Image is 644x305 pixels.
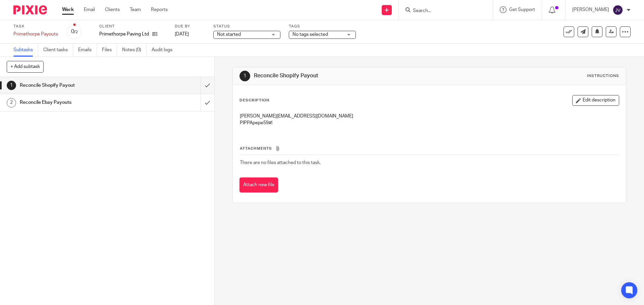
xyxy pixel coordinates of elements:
[240,120,619,126] p: PIPPApepe59#!
[99,31,149,37] p: Primethorpe Paving Ltd
[20,97,136,107] h1: Reconcile Ebay Payouts
[612,5,623,15] img: svg%3E
[130,6,141,13] a: Team
[217,32,241,37] span: Not started
[254,72,444,79] h1: Reconcile Shopify Payout
[572,95,619,106] button: Edit description
[240,147,272,150] span: Attachments
[292,32,328,37] span: No tags selected
[7,81,16,90] div: 1
[240,113,619,120] p: [PERSON_NAME][EMAIL_ADDRESS][DOMAIN_NAME]
[78,44,97,57] a: Emails
[122,44,147,57] a: Notes (0)
[240,160,321,165] span: There are no files attached to this task.
[151,6,168,13] a: Reports
[175,32,189,36] span: [DATE]
[289,24,356,29] label: Tags
[74,30,78,34] small: /2
[71,28,78,35] div: 0
[43,44,73,57] a: Client tasks
[412,8,473,14] input: Search
[152,44,177,57] a: Audit logs
[13,24,58,29] label: Task
[13,44,38,57] a: Subtasks
[105,6,120,13] a: Clients
[84,6,95,13] a: Email
[13,5,47,14] img: Pixie
[99,24,166,29] label: Client
[572,6,609,13] p: [PERSON_NAME]
[175,24,205,29] label: Due by
[239,177,278,193] button: Attach new file
[213,24,280,29] label: Status
[509,7,535,12] span: Get Support
[7,98,16,107] div: 2
[62,6,74,13] a: Work
[7,61,44,72] button: + Add subtask
[587,73,619,79] div: Instructions
[13,31,58,37] div: Primethorpe Payouts
[239,98,269,103] p: Description
[239,71,250,81] div: 1
[102,44,117,57] a: Files
[20,80,136,90] h1: Reconcile Shopify Payout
